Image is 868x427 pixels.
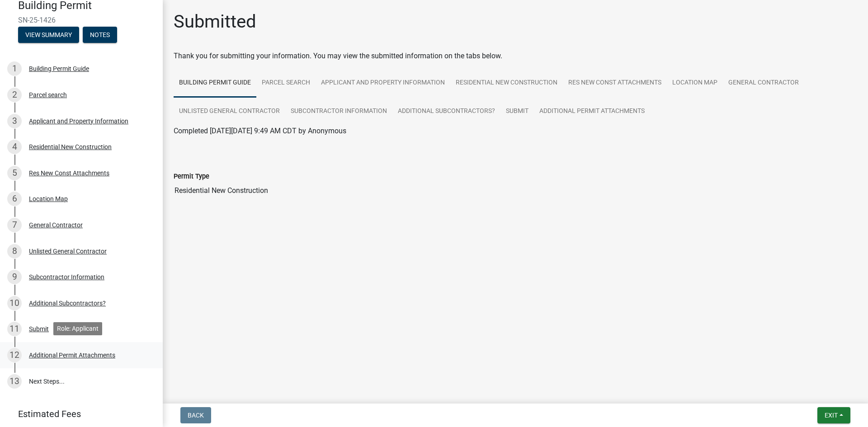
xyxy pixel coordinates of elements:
[180,407,211,423] button: Back
[83,32,117,39] wm-modal-confirm: Notes
[29,248,107,254] div: Unlisted General Contractor
[817,407,850,423] button: Exit
[7,348,22,362] div: 12
[188,412,204,419] span: Back
[563,69,667,98] a: Res New Const Attachments
[18,16,145,24] span: SN-25-1426
[174,174,209,180] label: Permit Type
[7,270,22,284] div: 9
[534,97,650,126] a: Additional Permit Attachments
[174,11,256,33] h1: Submitted
[7,244,22,258] div: 8
[256,69,316,98] a: Parcel search
[29,144,112,150] div: Residential New Construction
[7,88,22,102] div: 2
[18,32,79,39] wm-modal-confirm: Summary
[174,127,346,135] span: Completed [DATE][DATE] 9:49 AM CDT by Anonymous
[29,118,128,124] div: Applicant and Property Information
[392,97,500,126] a: Additional Subcontractors?
[7,114,22,128] div: 3
[29,92,67,98] div: Parcel search
[83,27,117,43] button: Notes
[7,405,148,423] a: Estimated Fees
[29,326,49,332] div: Submit
[174,69,256,98] a: Building Permit Guide
[29,352,115,358] div: Additional Permit Attachments
[29,222,83,228] div: General Contractor
[500,97,534,126] a: Submit
[7,166,22,180] div: 5
[174,97,285,126] a: Unlisted General Contractor
[7,296,22,310] div: 10
[29,170,109,176] div: Res New Const Attachments
[7,61,22,76] div: 1
[29,300,106,306] div: Additional Subcontractors?
[7,374,22,389] div: 13
[825,412,838,419] span: Exit
[316,69,450,98] a: Applicant and Property Information
[53,322,102,335] div: Role: Applicant
[667,69,723,98] a: Location Map
[18,27,79,43] button: View Summary
[7,218,22,232] div: 7
[7,322,22,336] div: 11
[7,140,22,154] div: 4
[285,97,392,126] a: Subcontractor Information
[174,51,857,61] div: Thank you for submitting your information. You may view the submitted information on the tabs below.
[723,69,804,98] a: General Contractor
[29,196,68,202] div: Location Map
[29,66,89,72] div: Building Permit Guide
[450,69,563,98] a: Residential New Construction
[29,274,104,280] div: Subcontractor Information
[7,192,22,206] div: 6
